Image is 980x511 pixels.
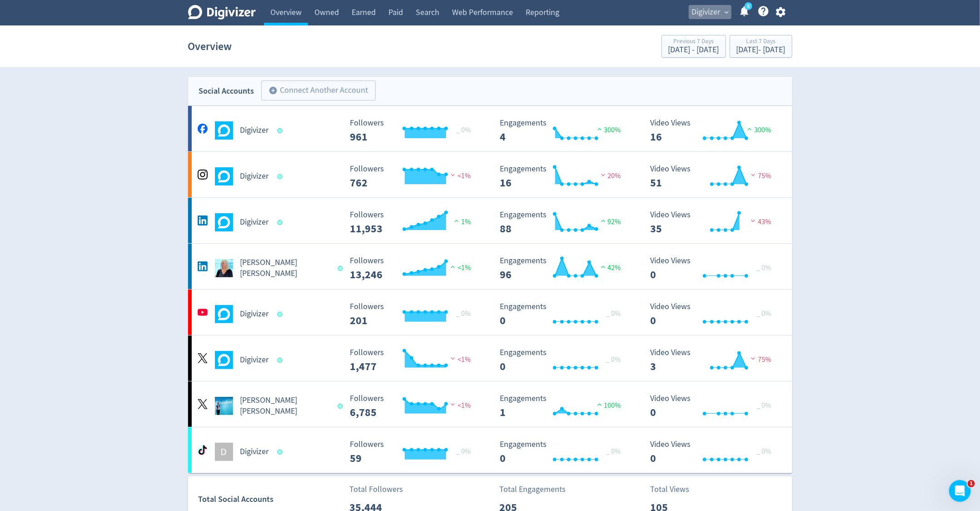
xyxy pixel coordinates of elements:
[338,266,346,271] span: Data last synced: 9 Oct 2025, 11:01am (AEDT)
[496,210,632,235] svg: Engagements 88
[215,305,233,323] img: Digivizer undefined
[240,217,269,228] h5: Digivizer
[188,244,792,289] a: Emma Lo Russo undefined[PERSON_NAME] [PERSON_NAME] Followers 13,246 Followers 13,246 <1% Engageme...
[215,397,233,415] img: Emma Lo Russo undefined
[646,394,782,418] svg: Video Views 0
[736,38,786,46] div: Last 7 Days
[277,358,285,363] span: Data last synced: 9 Oct 2025, 4:02am (AEDT)
[254,82,376,100] a: Connect Another Account
[452,217,471,226] span: 1%
[199,85,254,98] div: Social Accounts
[345,394,482,418] svg: Followers 6,785
[240,446,269,457] h5: Digivizer
[496,440,632,464] svg: Engagements 0
[269,86,278,95] span: add_circle
[215,213,233,231] img: Digivizer undefined
[599,217,621,226] span: 92%
[747,3,749,10] text: 5
[277,220,285,225] span: Data last synced: 9 Oct 2025, 12:02am (AEDT)
[668,46,719,54] div: [DATE] - [DATE]
[646,256,782,281] svg: Video Views 0
[496,302,632,326] svg: Engagements 0
[448,401,471,410] span: <1%
[188,427,792,473] a: DDigivizer Followers 59 Followers 59 _ 0% Engagements 0 Engagements 0 _ 0% Video Views 0 Video Vi...
[756,263,771,272] span: _ 0%
[349,483,403,496] p: Total Followers
[448,263,471,272] span: <1%
[448,171,458,178] img: negative-performance.svg
[745,2,752,10] a: 5
[240,125,269,136] h5: Digivizer
[345,119,482,143] svg: Followers 961
[607,447,621,456] span: _ 0%
[668,38,719,46] div: Previous 7 Days
[756,401,771,410] span: _ 0%
[215,167,233,185] img: Digivizer undefined
[599,171,608,178] img: negative-performance.svg
[599,263,608,270] img: positive-performance.svg
[651,483,703,496] p: Total Views
[277,312,285,317] span: Data last synced: 9 Oct 2025, 1:01pm (AEDT)
[261,80,376,100] button: Connect Another Account
[215,443,233,461] div: D
[345,165,482,189] svg: Followers 762
[277,128,285,133] span: Data last synced: 9 Oct 2025, 12:02am (AEDT)
[749,217,758,224] img: negative-performance.svg
[595,401,621,410] span: 100%
[188,32,232,61] h1: Overview
[448,171,471,180] span: <1%
[188,336,792,381] a: Digivizer undefinedDigivizer Followers 1,477 Followers 1,477 <1% Engagements 0 Engagements 0 _ 0%...
[689,5,731,20] button: Digivizer
[496,165,632,189] svg: Engagements 16
[749,171,758,178] img: negative-performance.svg
[345,256,482,281] svg: Followers 13,246
[345,210,482,235] svg: Followers 11,953
[723,8,731,16] span: expand_more
[499,483,566,496] p: Total Engagements
[452,217,461,224] img: positive-performance.svg
[215,259,233,277] img: Emma Lo Russo undefined
[646,348,782,372] svg: Video Views 3
[345,348,482,372] svg: Followers 1,477
[448,263,458,270] img: positive-performance.svg
[736,46,786,54] div: [DATE] - [DATE]
[496,119,632,143] svg: Engagements 4
[595,401,604,408] img: positive-performance.svg
[599,171,621,180] span: 20%
[756,309,771,318] span: _ 0%
[345,440,482,464] svg: Followers 59
[496,256,632,281] svg: Engagements 96
[646,440,782,464] svg: Video Views 0
[215,351,233,369] img: Digivizer undefined
[730,35,792,58] button: Last 7 Days[DATE]- [DATE]
[345,302,482,326] svg: Followers 201
[749,171,771,180] span: 75%
[456,309,471,318] span: _ 0%
[749,355,771,364] span: 75%
[456,447,471,456] span: _ 0%
[662,35,726,58] button: Previous 7 Days[DATE] - [DATE]
[749,355,758,362] img: negative-performance.svg
[277,174,285,179] span: Data last synced: 9 Oct 2025, 12:02am (AEDT)
[240,171,269,182] h5: Digivizer
[456,125,471,135] span: _ 0%
[599,263,621,272] span: 42%
[448,401,458,408] img: negative-performance.svg
[188,381,792,427] a: Emma Lo Russo undefined[PERSON_NAME] [PERSON_NAME] Followers 6,785 Followers 6,785 <1% Engagement...
[646,302,782,326] svg: Video Views 0
[277,450,285,455] span: Data last synced: 8 Oct 2025, 11:02pm (AEDT)
[240,309,269,320] h5: Digivizer
[745,125,771,135] span: 300%
[595,125,621,135] span: 300%
[646,165,782,189] svg: Video Views 51
[240,355,269,366] h5: Digivizer
[599,217,608,224] img: positive-performance.svg
[188,106,792,151] a: Digivizer undefinedDigivizer Followers 961 Followers 961 _ 0% Engagements 4 Engagements 4 300% Vi...
[595,125,604,132] img: positive-performance.svg
[240,257,330,279] h5: [PERSON_NAME] [PERSON_NAME]
[188,290,792,335] a: Digivizer undefinedDigivizer Followers 201 Followers 201 _ 0% Engagements 0 Engagements 0 _ 0% Vi...
[448,355,471,364] span: <1%
[607,309,621,318] span: _ 0%
[240,395,330,417] h5: [PERSON_NAME] [PERSON_NAME]
[448,355,458,362] img: negative-performance.svg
